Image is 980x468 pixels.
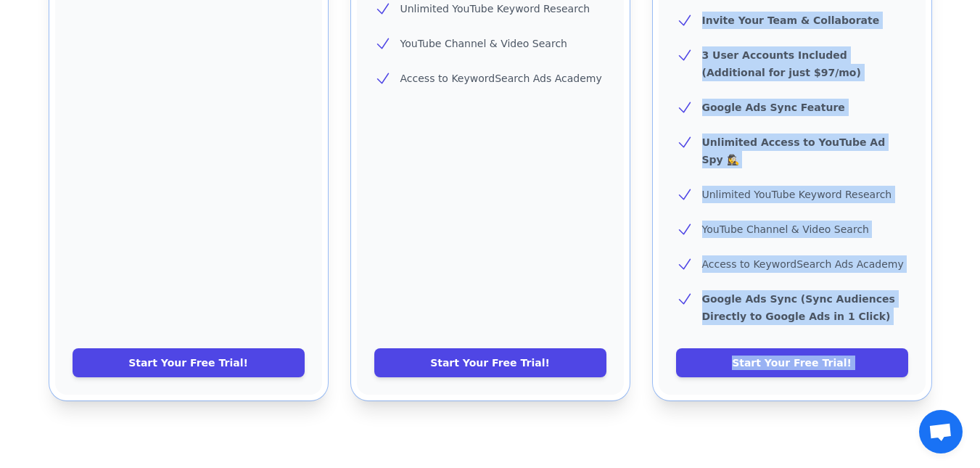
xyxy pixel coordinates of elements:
b: 3 User Accounts Included (Additional for just $97/mo) [702,49,861,78]
a: Start Your Free Trial! [374,348,606,377]
span: YouTube Channel & Video Search [400,38,567,49]
b: Google Ads Sync Feature [702,102,845,113]
span: YouTube Channel & Video Search [702,223,869,235]
b: Google Ads Sync (Sync Audiences Directly to Google Ads in 1 Click) [702,293,895,322]
span: Access to KeywordSearch Ads Academy [702,258,904,270]
span: Unlimited YouTube Keyword Research [702,189,892,200]
a: Start Your Free Trial! [73,348,305,377]
a: Start Your Free Trial! [676,348,908,377]
span: Access to KeywordSearch Ads Academy [400,73,602,84]
b: Unlimited Access to YouTube Ad Spy 🕵️‍♀️ [702,136,886,165]
a: Mở cuộc trò chuyện [919,410,963,453]
b: Invite Your Team & Collaborate [702,15,880,26]
span: Unlimited YouTube Keyword Research [400,3,590,15]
